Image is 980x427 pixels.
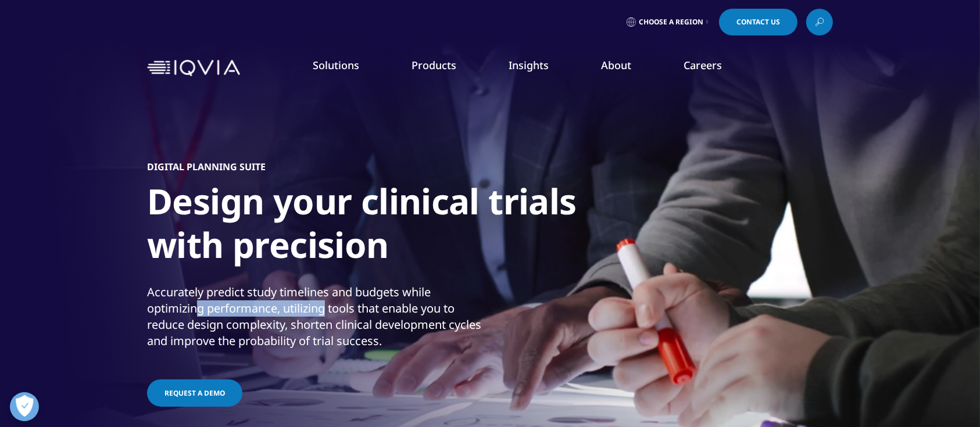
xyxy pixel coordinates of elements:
img: IQVIA Healthcare Information Technology and Pharma Clinical Research Company [147,60,240,77]
a: Request a demo [147,379,242,407]
h5: DIGITAL PLANNING SUITE [147,161,266,173]
a: Contact Us [719,9,797,35]
button: Open Preferences [10,392,39,421]
a: Careers [684,58,722,72]
span: Contact Us [736,19,780,26]
a: About [601,58,631,72]
nav: Primary [245,41,833,95]
a: Products [412,58,456,72]
span: Request a demo [164,388,225,398]
a: Solutions [313,58,359,72]
a: Insights [509,58,549,72]
span: Choose a Region [639,17,703,27]
h1: Design your clinical trials with precision [147,180,583,274]
p: Accurately predict study timelines and budgets while optimizing performance, utilizing tools that... [147,284,487,356]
